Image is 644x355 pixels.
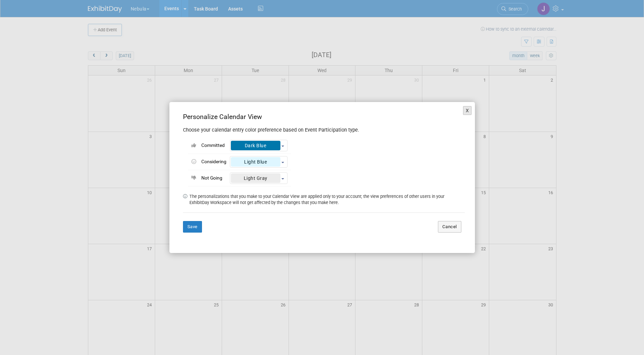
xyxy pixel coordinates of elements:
button: X [463,106,472,115]
td: The personalizations that you make to your Calendar View are applied only to your account; the vi... [189,193,465,205]
div: Considering [201,158,226,165]
button: Light Gray [230,172,288,184]
button: Dark Blue [230,140,288,151]
button: Save [183,221,202,233]
div: Light Blue [231,157,280,167]
div: Light Gray [231,173,280,183]
div: Committed [201,142,226,149]
div: Not Going [201,175,226,182]
button: Cancel [438,221,461,233]
div: Personalize Calendar View [183,112,465,122]
div: Dark Blue [231,141,280,150]
button: Light Blue [230,156,288,168]
div: Choose your calendar entry color preference based on Event Participation type. [183,123,465,134]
